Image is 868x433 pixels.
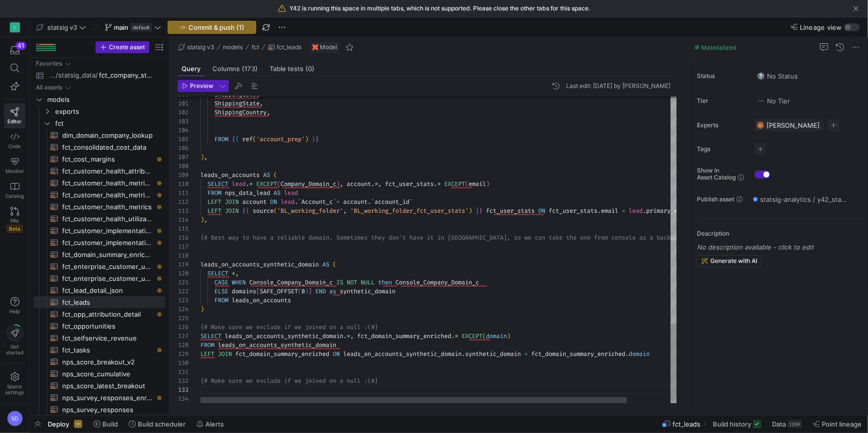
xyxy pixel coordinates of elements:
[178,242,189,251] div: 117
[629,207,643,215] span: lead
[34,284,165,296] div: Press SPACE to select this row.
[34,237,165,249] div: Press SPACE to select this row.
[4,103,25,128] a: Editor
[263,171,270,179] span: AS
[34,344,165,356] a: fct_tasks​​​​​​​​​​
[538,207,545,215] span: ON
[479,207,482,215] span: }
[622,207,625,215] span: =
[646,207,691,215] span: primary_email
[5,193,24,199] span: Catalog
[55,118,164,129] span: fct
[232,287,256,295] span: domains
[444,180,465,188] span: EXCEPT
[178,287,189,296] div: 122
[371,198,375,206] span: `
[62,297,154,308] span: fct_leads​​​​​​​​​​
[350,207,469,215] span: 'BL_working_folder_fct_user_stats'
[315,135,319,143] span: }
[34,213,165,225] div: Press SPACE to select this row.
[751,193,850,206] button: statsig-analytics / y42_statsig_v3_test_main / fct_leads
[34,380,165,392] a: nps_score_latest_breakout​​​​​​​​​​
[235,135,239,143] span: {
[62,166,154,177] span: fct_customer_health_attributes​​​​​​​​​​
[34,177,165,189] div: Press SPACE to select this row.
[34,308,165,320] div: Press SPACE to select this row.
[205,420,224,428] span: Alerts
[34,320,165,332] div: Press SPACE to select this row.
[378,180,382,188] span: ,
[62,404,154,416] span: nps_survey_responses​​​​​​​​​​
[755,94,792,107] button: No tierNo Tier
[375,234,601,242] span: hey don't have it in [GEOGRAPHIC_DATA], so we can take the one fr
[322,260,329,268] span: AS
[298,198,301,206] span: `
[47,23,77,31] span: statsig v3
[200,323,371,331] span: {# Make sure we exclude if we joined on a null :(
[62,177,154,189] span: fct_customer_health_metrics_latest​​​​​​​​​​
[601,234,691,242] span: om console as a backup. #}
[252,44,259,51] span: fct
[36,84,62,91] div: All assets
[249,278,333,286] span: Console_Company_Domain_c
[697,97,747,104] span: Tier
[329,287,336,295] span: as
[697,196,734,203] span: Publish asset
[760,195,848,203] span: statsig-analytics / y42_statsig_v3_test_main / fct_leads
[114,23,128,31] span: main
[214,287,228,295] span: ELSE
[36,60,62,67] div: Favorites
[343,198,368,206] span: account
[62,261,154,272] span: fct_enterprise_customer_usage_3d_lag​​​​​​​​​​
[772,420,786,428] span: Data
[200,234,375,242] span: {# Best way to have a reliable domain. Sometimes t
[267,108,270,116] span: ,
[15,42,26,50] div: 41
[34,117,165,129] div: Press SPACE to select this row.
[178,162,189,171] div: 108
[4,408,25,429] button: SD
[301,287,305,295] span: 0
[767,121,820,129] span: [PERSON_NAME]
[214,135,228,143] span: FROM
[808,416,866,433] button: Point lineage
[34,165,165,177] a: fct_customer_health_attributes​​​​​​​​​​
[207,180,228,188] span: SELECT
[409,198,413,206] span: `
[305,287,308,295] span: )
[757,97,790,105] span: No Tier
[204,153,207,161] span: ,
[256,180,277,188] span: EXCEPT
[697,255,762,267] button: Generate with AI
[347,278,357,286] span: NOT
[294,198,298,206] span: .
[214,278,228,286] span: CASE
[89,416,122,433] button: Build
[340,287,395,295] span: synthetic_domain
[281,198,294,206] span: lead
[178,296,189,305] div: 123
[270,66,314,72] span: Table tests
[270,198,277,206] span: ON
[253,135,256,143] span: (
[178,144,189,153] div: 106
[178,215,189,224] div: 114
[192,416,228,433] button: Alerts
[178,251,189,260] div: 118
[710,258,757,264] span: Generate with AI
[34,189,165,201] div: Press SPACE to select this row.
[34,129,165,141] a: dim_domain_company_lookup​​​​​​​​​​
[62,154,154,165] span: fct_cost_margins​​​​​​​​​​
[4,41,25,59] button: 41
[4,321,25,359] button: Getstarted
[200,305,204,313] span: )
[469,207,472,215] span: )
[34,58,165,70] div: Press SPACE to select this row.
[178,260,189,269] div: 119
[34,368,165,380] a: nps_score_cumulative​​​​​​​​​​
[62,142,154,153] span: fct_consolidated_cost_data​​​​​​​​​​
[713,420,751,428] span: Build history
[176,41,217,53] button: statsig v3
[168,21,256,34] button: Commit & push (1)
[34,70,165,81] a: .../statsig_data/fct_company_stats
